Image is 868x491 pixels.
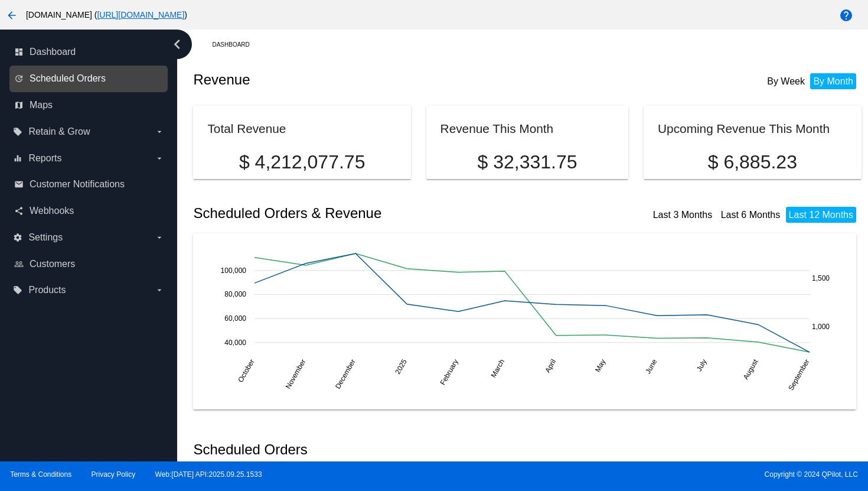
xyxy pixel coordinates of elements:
[721,210,781,220] a: Last 6 Months
[155,470,262,479] a: Web:[DATE] API:2025.09.25.1533
[221,266,247,274] text: 100,000
[97,10,184,19] a: [URL][DOMAIN_NAME]
[28,153,61,164] span: Reports
[14,201,164,220] a: share Webhooks
[225,338,247,346] text: 40,000
[789,210,853,220] a: Last 12 Months
[544,357,558,374] text: April
[810,73,856,89] li: By Month
[225,314,247,323] text: 60,000
[10,470,71,479] a: Terms & Conditions
[155,154,164,163] i: arrow_drop_down
[155,285,164,295] i: arrow_drop_down
[30,47,76,57] span: Dashboard
[30,259,75,269] span: Customers
[168,35,187,54] i: chevron_left
[30,179,125,190] span: Customer Notifications
[394,357,409,375] text: 2025
[644,357,659,375] text: June
[653,210,713,220] a: Last 3 Months
[658,122,830,135] h2: Upcoming Revenue This Month
[14,47,24,57] i: dashboard
[812,274,830,282] text: 1,500
[440,151,615,173] p: $ 32,331.75
[14,74,24,83] i: update
[658,151,847,173] p: $ 6,885.23
[14,69,164,88] a: update Scheduled Orders
[14,206,24,216] i: share
[13,233,22,242] i: settings
[787,357,811,392] text: September
[13,127,22,136] i: local_offer
[193,205,527,222] h2: Scheduled Orders & Revenue
[28,285,66,295] span: Products
[28,232,63,243] span: Settings
[14,255,164,274] a: people_outline Customers
[14,43,164,61] a: dashboard Dashboard
[225,290,247,298] text: 80,000
[14,175,164,194] a: email Customer Notifications
[193,71,527,88] h2: Revenue
[334,357,357,390] text: December
[14,180,24,189] i: email
[193,441,527,458] h2: Scheduled Orders
[30,206,74,216] span: Webhooks
[92,470,136,479] a: Privacy Policy
[14,259,24,269] i: people_outline
[26,10,187,19] span: [DOMAIN_NAME] ( )
[13,154,22,163] i: equalizer
[28,126,90,137] span: Retain & Grow
[593,357,607,373] text: May
[14,100,24,110] i: map
[284,357,308,390] text: November
[155,127,164,136] i: arrow_drop_down
[207,151,396,173] p: $ 4,212,077.75
[440,122,554,135] h2: Revenue This Month
[444,470,858,479] span: Copyright © 2024 QPilot, LLC
[490,357,507,379] text: March
[212,35,260,54] a: Dashboard
[812,323,830,331] text: 1,000
[30,73,106,84] span: Scheduled Orders
[30,100,53,110] span: Maps
[839,8,853,22] mat-icon: help
[764,73,808,89] li: By Week
[155,233,164,242] i: arrow_drop_down
[13,285,22,295] i: local_offer
[439,357,460,386] text: February
[207,122,286,135] h2: Total Revenue
[695,357,709,372] text: July
[237,357,256,383] text: October
[742,357,760,381] text: August
[14,96,164,115] a: map Maps
[5,8,19,22] mat-icon: arrow_back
